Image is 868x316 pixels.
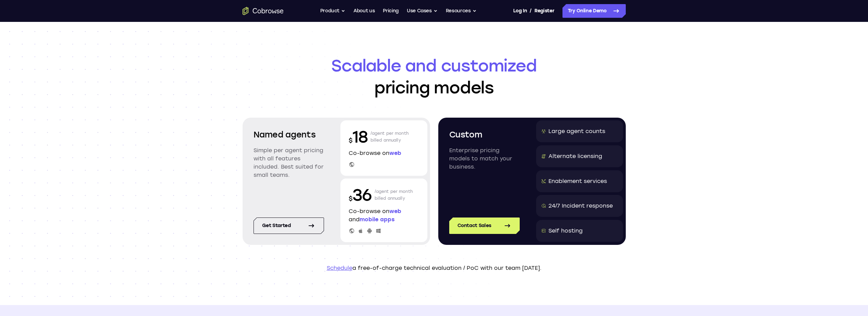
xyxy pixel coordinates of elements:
span: mobile apps [360,216,394,223]
span: web [389,208,401,214]
a: Try Online Demo [562,4,626,18]
a: Schedule [327,265,352,271]
button: Resources [446,4,477,18]
p: /agent per month billed annually [375,184,413,206]
p: Co-browse on [349,149,419,157]
a: Register [534,4,554,18]
div: Self hosting [548,227,583,235]
a: Log In [513,4,527,18]
p: a free-of-charge technical evaluation / PoC with our team [DATE]. [243,264,626,272]
div: Enablement services [548,177,607,185]
div: 24/7 Incident response [548,202,613,210]
button: Use Cases [407,4,438,18]
a: Go to the home page [243,7,284,15]
span: web [389,150,401,156]
span: $ [349,137,353,144]
a: About us [353,4,375,18]
h2: Custom [449,129,520,141]
h1: pricing models [243,55,626,98]
div: Alternate licensing [548,152,602,160]
button: Product [320,4,346,18]
a: Pricing [383,4,399,18]
p: 36 [349,184,372,206]
p: /agent per month billed annually [371,126,409,148]
span: / [530,7,532,15]
div: Large agent counts [548,127,605,135]
p: Co-browse on and [349,207,419,224]
span: Scalable and customized [243,55,626,77]
a: Contact Sales [449,218,520,234]
p: Simple per agent pricing with all features included. Best suited for small teams. [254,146,324,179]
h2: Named agents [254,129,324,141]
p: 18 [349,126,368,148]
p: Enterprise pricing models to match your business. [449,146,520,171]
span: $ [349,195,353,202]
a: Get started [254,218,324,234]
